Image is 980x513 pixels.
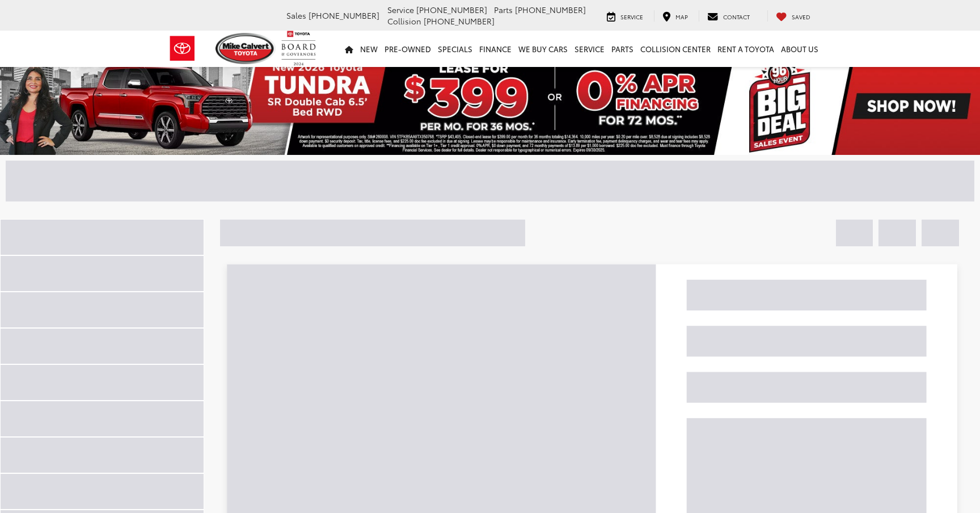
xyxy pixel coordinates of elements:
[675,12,688,21] span: Map
[286,10,306,21] span: Sales
[381,31,434,67] a: Pre-Owned
[515,31,571,67] a: WE BUY CARS
[699,10,758,22] a: Contact
[767,10,819,22] a: My Saved Vehicles
[424,15,495,27] span: [PHONE_NUMBER]
[387,15,421,27] span: Collision
[654,10,696,22] a: Map
[341,31,357,67] a: Home
[216,33,276,64] img: Mike Calvert Toyota
[723,12,750,21] span: Contact
[476,31,515,67] a: Finance
[571,31,608,67] a: Service
[598,10,652,22] a: Service
[714,31,778,67] a: Rent a Toyota
[792,12,810,21] span: Saved
[309,10,379,21] span: [PHONE_NUMBER]
[416,4,487,15] span: [PHONE_NUMBER]
[161,30,204,67] img: Toyota
[357,31,381,67] a: New
[434,31,476,67] a: Specials
[620,12,643,21] span: Service
[608,31,637,67] a: Parts
[637,31,714,67] a: Collision Center
[494,4,513,15] span: Parts
[387,4,414,15] span: Service
[515,4,586,15] span: [PHONE_NUMBER]
[778,31,822,67] a: About Us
